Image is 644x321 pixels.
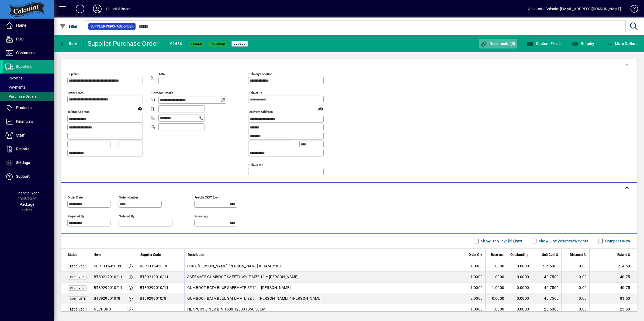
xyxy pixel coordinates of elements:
[16,23,26,27] span: Home
[68,91,84,95] mat-label: Order from
[561,261,589,272] td: 0.00
[3,142,54,156] a: Reports
[532,261,561,272] td: 214.5000
[94,263,121,269] div: KER111645008
[248,91,262,95] mat-label: Deliver To
[479,39,517,48] button: Documents (0)
[16,174,30,179] span: Support
[510,252,528,258] span: Outstanding
[532,293,561,304] td: 40.7500
[106,5,131,13] div: Colonial Bacon
[70,265,84,268] span: Received
[91,24,133,29] span: Supplier Purchase Order
[136,104,144,113] a: View on map
[589,261,637,272] td: 214.50
[604,39,640,48] button: More Options
[507,304,532,315] td: 0.0000
[606,41,639,46] span: More Options
[169,40,182,48] div: #2456
[187,285,291,290] span: GUMBOOT BATA BLUE SAFEMATE SZ 11 = [PERSON_NAME]
[15,191,39,195] span: Financial Year
[16,51,34,55] span: Customers
[464,304,485,315] td: 1.0000
[528,5,621,13] div: Accounts Colonial [EMAIL_ADDRESS][DOMAIN_NAME]
[137,261,184,272] td: KER111645008
[248,163,263,167] mat-label: Deliver via
[485,282,507,293] td: 1.0000
[604,238,630,244] label: Compact View
[16,64,32,69] span: Suppliers
[68,214,84,218] mat-label: Required by
[3,19,54,32] a: Home
[195,214,207,218] mat-label: Rounding
[3,46,54,60] a: Customers
[3,92,54,101] a: Purchase Orders
[16,160,30,165] span: Settings
[525,39,562,48] button: Custom Fields
[561,272,589,282] td: 0.00
[464,261,485,272] td: 1.0000
[16,106,32,110] span: Products
[527,41,561,46] span: Custom Fields
[187,296,322,301] span: GUMBOOT BATA BLUE SAFEMATE SZ 8 = [PERSON_NAME] / [PERSON_NAME]
[5,85,26,89] span: Payments
[480,238,522,244] label: Show Only Invalid Lines
[16,147,29,151] span: Reports
[70,276,84,279] span: Received
[589,282,637,293] td: 40.75
[561,304,589,315] td: 0.00
[71,4,89,14] button: Add
[485,304,507,315] td: 1.0000
[5,94,37,99] span: Purchase Orders
[464,272,485,282] td: 1.0000
[159,72,165,76] mat-label: Attn
[187,263,282,269] span: CURE [PERSON_NAME] [PERSON_NAME] & HAM 25KG
[16,37,23,41] span: POS
[88,39,159,48] div: Supplier Purchase Order
[58,22,79,31] button: Filter
[507,272,532,282] td: 0.0000
[94,306,111,312] div: NE7POR3
[589,272,637,282] td: 40.75
[3,83,54,92] a: Payments
[561,293,589,304] td: 0.00
[617,252,630,258] span: Extend $
[20,202,34,207] span: Package
[60,41,78,46] span: Back
[137,272,184,282] td: BT89212010/11
[570,39,595,48] button: Enquiry
[491,252,504,258] span: Received
[119,214,134,218] mat-label: Ordered by
[542,252,558,258] span: Unit Cost $
[54,39,84,48] app-page-header-button: Back
[70,297,86,300] span: Complete
[507,293,532,304] td: 0.0000
[68,72,79,76] mat-label: Supplier
[3,74,54,83] a: Invoices
[485,272,507,282] td: 1.0000
[70,308,84,311] span: Received
[70,287,84,289] span: Received
[248,72,272,76] mat-label: Delivery Location
[89,4,106,14] button: Profile
[58,39,79,48] button: Back
[3,33,54,46] a: POS
[68,195,83,199] mat-label: Order date
[191,42,202,46] span: Filled
[187,274,299,280] span: SAFEMATE GUMBOOT SAFETY WHIT SIZE 11 = [PERSON_NAME]
[538,238,588,244] label: Show Line Volumes/Weights
[94,252,101,258] span: Item
[94,296,120,301] div: BT89299010/8
[572,41,594,46] span: Enquiry
[485,261,507,272] td: 1.0000
[570,252,586,258] span: Discount %
[507,282,532,293] td: 0.0000
[589,304,637,315] td: 123.50
[561,282,589,293] td: 0.00
[16,119,33,124] span: Financials
[532,272,561,282] td: 40.7500
[3,156,54,170] a: Settings
[480,41,515,46] span: Documents (0)
[507,261,532,272] td: 0.0000
[589,293,637,304] td: 81.50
